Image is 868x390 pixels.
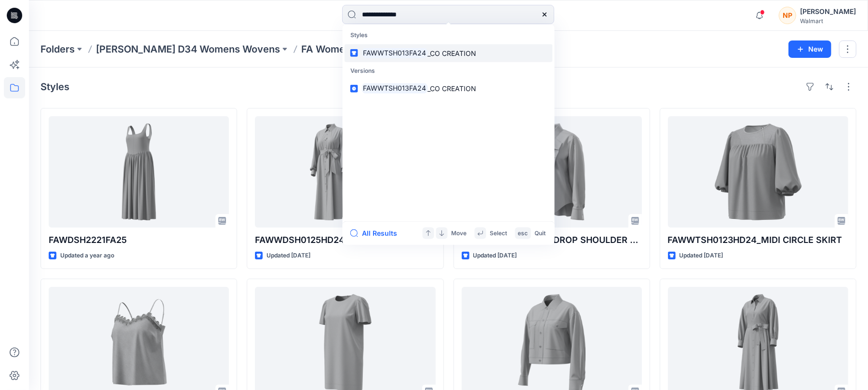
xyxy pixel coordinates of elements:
p: FAWWDSH0125HD24 - [[DATE]] [255,233,435,247]
h4: Styles [40,81,69,93]
div: NP [779,7,796,24]
p: Versions [345,62,553,80]
p: Quit [535,228,546,238]
button: All Results [350,228,403,239]
a: FAWWDSH0125HD24 - [22-12-2023] [255,116,435,228]
p: FAWWTSH0123HD24_MIDI CIRCLE SKIRT [668,233,848,247]
p: Updated [DATE] [680,251,723,261]
p: Updated a year ago [60,251,114,261]
mark: FAWWTSH013FA24 [362,83,428,94]
a: FAWWTSH0123HD24_MIDI CIRCLE SKIRT [668,116,848,228]
div: [PERSON_NAME] [800,6,856,17]
a: FAWWTSH013FA24_CO CREATION [345,44,553,62]
a: FAWWTSH013FA24_CO CREATION [345,80,553,97]
mark: FAWWTSH013FA24 [362,47,428,58]
span: _CO CREATION [427,49,476,57]
p: Move [452,228,467,238]
p: Styles [345,27,553,44]
p: Updated [DATE] [473,251,517,261]
a: [PERSON_NAME] D34 Womens Wovens [96,42,280,56]
p: Updated [DATE] [267,251,310,261]
a: FAWDSH2221FA25 [49,116,229,228]
div: Walmart [800,17,856,25]
p: FAWDSH2221FA25 [49,233,229,247]
p: FA Womens's- Shahi FALL24 [301,42,434,56]
p: esc [518,228,528,238]
a: Folders [40,42,75,56]
span: _CO CREATION [427,84,476,93]
p: Select [490,228,507,238]
button: New [788,40,831,58]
